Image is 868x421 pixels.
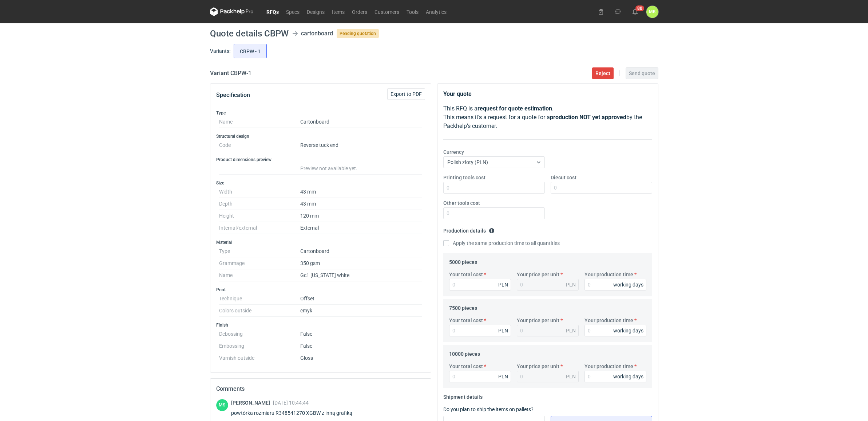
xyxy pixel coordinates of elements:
[216,110,425,116] h3: Type
[216,322,425,328] h3: Finish
[301,29,333,38] div: cartonboard
[613,373,643,380] div: working days
[219,352,300,361] dt: Varnish outside
[443,174,485,181] label: Printing tools cost
[447,159,488,165] span: Polish złoty (PLN)
[337,29,379,38] span: Pending quotation
[300,245,422,257] dd: Cartonboard
[216,399,228,411] figcaption: MS
[216,157,425,163] h3: Product dimensions preview
[498,281,508,288] div: PLN
[216,385,425,393] h2: Comments
[443,182,545,194] input: 0
[584,325,646,336] input: 0
[449,271,483,278] label: Your total cost
[216,180,425,186] h3: Size
[219,139,300,151] dt: Code
[566,327,576,334] div: PLN
[303,7,328,16] a: Designs
[300,210,422,222] dd: 120 mm
[551,182,652,194] input: 0
[231,409,361,417] div: powtórka rozmiaru R348541270 XGBW z inną grafiką
[216,133,425,139] h3: Structural design
[348,7,371,16] a: Orders
[584,271,633,278] label: Your production time
[422,7,450,16] a: Analytics
[449,371,511,382] input: 0
[629,6,641,17] button: 80
[449,363,483,370] label: Your total cost
[300,186,422,198] dd: 43 mm
[517,271,559,278] label: Your price per unit
[498,327,508,334] div: PLN
[498,373,508,380] div: PLN
[566,281,576,288] div: PLN
[517,363,559,370] label: Your price per unit
[216,86,250,104] button: Specification
[219,257,300,269] dt: Grammage
[449,279,511,291] input: 0
[584,279,646,291] input: 0
[443,199,480,207] label: Other tools cost
[443,225,495,234] legend: Production details
[551,174,576,181] label: Diecut cost
[403,7,422,16] a: Tools
[626,67,658,79] button: Send quote
[566,373,576,380] div: PLN
[443,207,545,219] input: 0
[592,67,614,79] button: Reject
[273,400,309,406] span: [DATE] 10:44:44
[387,88,425,100] button: Export to PDF
[231,400,273,406] span: [PERSON_NAME]
[210,47,230,55] label: Variants:
[584,317,633,324] label: Your production time
[300,293,422,305] dd: Offset
[584,363,633,370] label: Your production time
[219,186,300,198] dt: Width
[210,7,254,16] svg: Packhelp Pro
[443,406,534,412] label: Do you plan to ship the items on pallets?
[300,116,422,128] dd: Cartonboard
[449,348,480,357] legend: 10000 pieces
[646,6,658,18] figcaption: MK
[613,327,643,334] div: working days
[443,391,483,400] legend: Shipment details
[219,198,300,210] dt: Depth
[263,7,282,16] a: RFQs
[219,340,300,352] dt: Embossing
[219,328,300,340] dt: Debossing
[550,114,626,121] strong: production NOT yet approved
[449,302,477,311] legend: 7500 pieces
[300,257,422,269] dd: 350 gsm
[219,245,300,257] dt: Type
[210,69,251,78] h2: Variant CBPW - 1
[646,6,658,18] div: Martyna Kasperska
[210,29,289,38] h1: Quote details CBPW
[629,71,655,76] span: Send quote
[443,239,560,247] label: Apply the same production time to all quantities
[371,7,403,16] a: Customers
[391,91,422,97] span: Export to PDF
[300,165,357,171] span: Preview not available yet.
[219,269,300,281] dt: Name
[584,371,646,382] input: 0
[595,71,610,76] span: Reject
[216,239,425,245] h3: Material
[300,198,422,210] dd: 43 mm
[300,340,422,352] dd: False
[300,269,422,281] dd: Gc1 [US_STATE] white
[300,328,422,340] dd: False
[219,222,300,234] dt: Internal/external
[443,90,472,97] strong: Your quote
[449,325,511,336] input: 0
[219,305,300,317] dt: Colors outside
[216,287,425,293] h3: Print
[300,352,422,361] dd: Gloss
[443,148,464,156] label: Currency
[449,317,483,324] label: Your total cost
[477,105,552,112] strong: request for quote estimation
[282,7,303,16] a: Specs
[219,293,300,305] dt: Technique
[300,139,422,151] dd: Reverse tuck end
[449,256,477,265] legend: 5000 pieces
